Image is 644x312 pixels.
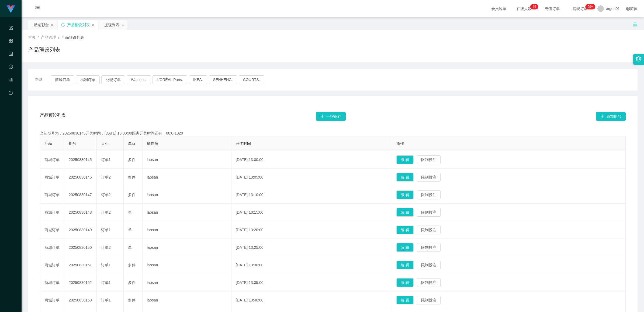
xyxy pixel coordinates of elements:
[396,141,404,146] span: 操作
[61,23,65,27] i: 图标: sync
[9,65,13,113] span: 数据中心
[9,75,13,86] i: 图标: table
[417,190,441,199] button: 限制投注
[104,20,119,30] div: 提现列表
[316,112,346,121] button: 图标: plus一键保存
[40,221,64,239] td: 商城订单
[128,193,136,197] span: 多件
[64,186,97,204] td: 20250830147
[64,291,97,309] td: 20250830153
[101,193,111,197] span: 订单2
[64,169,97,186] td: 20250830146
[239,75,264,84] button: COURTS.
[585,4,595,9] sup: 1018
[534,4,536,9] p: 4
[396,208,414,217] button: 编 辑
[64,151,97,169] td: 20250830145
[40,169,64,186] td: 商城订单
[396,173,414,182] button: 编 辑
[231,186,392,204] td: [DATE] 13:10:00
[231,274,392,291] td: [DATE] 13:35:00
[38,35,39,39] span: /
[34,75,51,84] span: 类型：
[143,186,231,204] td: laosan
[570,7,590,11] span: 提现订单
[231,239,392,256] td: [DATE] 13:25:00
[128,280,136,285] span: 多件
[396,155,414,164] button: 编 辑
[596,112,626,121] button: 图标: plus添加期号
[9,78,13,126] span: 会员管理
[127,75,151,84] button: Watsons.
[40,291,64,309] td: 商城订单
[91,24,95,27] i: 图标: close
[417,278,441,287] button: 限制投注
[128,298,136,302] span: 多件
[143,291,231,309] td: laosan
[231,151,392,169] td: [DATE] 13:00:00
[69,141,76,146] span: 期号
[143,221,231,239] td: laosan
[76,75,100,84] button: 福利订单
[40,204,64,221] td: 商城订单
[101,175,111,179] span: 订单2
[147,141,158,146] span: 操作员
[231,169,392,186] td: [DATE] 13:05:00
[64,274,97,291] td: 20250830152
[44,141,52,146] span: 产品
[101,75,125,84] button: 兑现订单
[40,130,626,136] div: 当前期号为：20250830145开奖时间：[DATE] 13:00:00距离开奖时间还有：00:0-1029
[101,157,111,162] span: 订单1
[9,88,13,142] a: 图标: dashboard平台首页
[236,141,251,146] span: 开奖时间
[101,141,109,146] span: 大小
[101,263,111,267] span: 订单1
[34,20,49,30] div: 赠送彩金
[101,280,111,285] span: 订单1
[143,169,231,186] td: laosan
[143,151,231,169] td: laosan
[143,239,231,256] td: laosan
[209,75,237,84] button: SENHENG.
[396,296,414,304] button: 编 辑
[64,221,97,239] td: 20250830149
[128,141,136,146] span: 单双
[153,75,187,84] button: L'ORÉAL Paris.
[143,274,231,291] td: laosan
[396,261,414,269] button: 编 辑
[67,20,90,30] div: 产品预设列表
[9,26,13,74] span: 系统配置
[40,186,64,204] td: 商城订单
[58,35,59,39] span: /
[101,228,111,232] span: 订单1
[231,221,392,239] td: [DATE] 13:20:00
[9,23,13,34] i: 图标: form
[50,24,54,27] i: 图标: close
[396,278,414,287] button: 编 辑
[633,22,638,27] i: 图标: unlock
[189,75,207,84] button: IKEA.
[231,291,392,309] td: [DATE] 13:40:00
[40,256,64,274] td: 商城订单
[636,56,642,62] i: 图标: setting
[128,263,136,267] span: 多件
[28,35,36,39] span: 首页
[396,226,414,234] button: 编 辑
[417,296,441,304] button: 限制投注
[231,256,392,274] td: [DATE] 13:30:00
[64,239,97,256] td: 20250830150
[101,245,111,250] span: 订单2
[417,208,441,217] button: 限制投注
[530,4,538,9] sup: 44
[28,0,46,18] i: 图标: menu-unfold
[101,210,111,214] span: 订单2
[40,151,64,169] td: 商城订单
[128,175,136,179] span: 多件
[128,210,132,214] span: 单
[40,274,64,291] td: 商城订单
[9,39,13,87] span: 产品管理
[9,52,13,100] span: 内容中心
[128,228,132,232] span: 单
[101,298,111,302] span: 订单1
[417,155,441,164] button: 限制投注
